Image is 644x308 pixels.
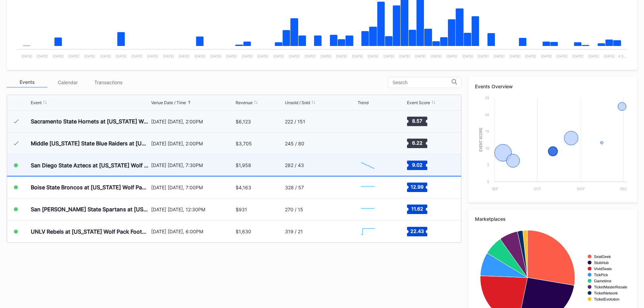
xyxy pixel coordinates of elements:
div: 282 / 43 [285,162,304,168]
text: [DATE] [320,54,332,58]
svg: Chart title [358,135,378,152]
text: [DATE] [572,54,583,58]
div: Middle [US_STATE] State Blue Raiders at [US_STATE] Wolf Pack [31,140,149,147]
div: [DATE] [DATE], 6:00PM [151,229,234,234]
div: Transactions [88,77,128,88]
text: [DATE] [257,54,268,58]
svg: Chart title [358,223,378,240]
text: [DATE] [163,54,174,58]
text: [DATE] [604,54,615,58]
text: 10 [485,146,489,150]
text: TickPick [594,273,608,277]
svg: Chart title [358,157,378,174]
div: 245 / 80 [285,141,304,146]
svg: Chart title [358,113,378,130]
text: 25 [485,96,489,100]
text: [DATE] [226,54,237,58]
text: [DATE] [541,54,552,58]
text: [DATE] [509,54,521,58]
text: Dec [620,187,627,191]
div: Event [31,100,42,105]
div: Venue Date / Time [151,100,186,105]
div: Revenue [236,100,253,105]
div: $931 [236,207,247,212]
div: [DATE] [DATE], 12:30PM [151,207,234,212]
div: $3,705 [236,141,252,146]
text: Event Score [479,127,483,152]
div: Event Score [407,100,430,105]
div: Sacramento State Hornets at [US_STATE] Wolf Pack Football [31,118,149,125]
div: [DATE] [DATE], 2:00PM [151,141,234,146]
div: Boise State Broncos at [US_STATE] Wolf Pack Football (Rescheduled from 10/25) [31,184,149,191]
text: [DATE] [352,54,363,58]
text: [DATE] [431,54,442,58]
div: [DATE] [DATE], 2:00PM [151,119,234,124]
text: TicketNetwork [594,291,618,295]
div: UNLV Rebels at [US_STATE] Wolf Pack Football [31,228,149,235]
text: [DATE] [289,54,300,58]
div: Events [7,77,47,88]
text: 22.43 [410,228,424,234]
text: 15 [485,129,489,133]
text: [DATE] [336,54,347,58]
text: VividSeats [594,267,612,271]
text: [DATE] [525,54,536,58]
text: [DATE] [178,54,190,58]
text: [DATE] [446,54,457,58]
text: [DATE] [494,54,505,58]
text: [DATE] [399,54,410,58]
text: [DATE] [367,54,379,58]
div: 222 / 151 [285,119,305,124]
div: [DATE] [DATE], 7:30PM [151,162,234,168]
text: [DATE] [194,54,206,58]
svg: Chart title [358,201,378,218]
input: Search [392,80,452,85]
svg: Chart title [475,94,630,196]
text: Sep [492,187,498,191]
text: 0 [487,180,489,184]
svg: Chart title [358,179,378,196]
text: 11.62 [411,206,423,212]
text: 6.22 [412,140,422,146]
div: 319 / 21 [285,229,303,234]
div: Trend [358,100,368,105]
text: 20 [485,113,489,117]
text: TicketEvolution [594,297,619,301]
text: Oct [534,187,541,191]
text: [DATE] [132,54,143,58]
div: $1,630 [236,229,251,234]
text: 12.99 [411,184,424,190]
text: 9.02 [412,162,422,167]
text: [DATE] [305,54,316,58]
text: SeatGeek [594,255,611,259]
div: Marketplaces [475,216,630,222]
text: Nov [577,187,585,191]
text: [DATE] [478,54,489,58]
text: [DATE] [383,54,395,58]
text: [DATE] [556,54,568,58]
div: 270 / 15 [285,207,303,212]
div: $4,163 [236,185,251,190]
text: Gametime [594,279,612,283]
div: San Diego State Aztecs at [US_STATE] Wolf Pack Football [31,162,149,169]
text: [DATE] [273,54,284,58]
text: 5 [487,163,489,167]
text: TicketMasterResale [594,285,627,289]
text: 4 O… [618,54,626,58]
div: Calendar [47,77,88,88]
div: $1,958 [236,162,251,168]
text: [DATE] [462,54,473,58]
text: [DATE] [100,54,111,58]
text: [DATE] [588,54,599,58]
text: StubHub [594,261,609,265]
div: San [PERSON_NAME] State Spartans at [US_STATE] Wolf Pack Football [31,206,149,213]
div: [DATE] [DATE], 7:00PM [151,185,234,190]
text: [DATE] [84,54,95,58]
text: [DATE] [242,54,253,58]
text: [DATE] [21,54,32,58]
text: [DATE] [116,54,127,58]
div: $6,123 [236,119,251,124]
div: Unsold / Sold [285,100,310,105]
text: [DATE] [415,54,426,58]
text: [DATE] [53,54,64,58]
